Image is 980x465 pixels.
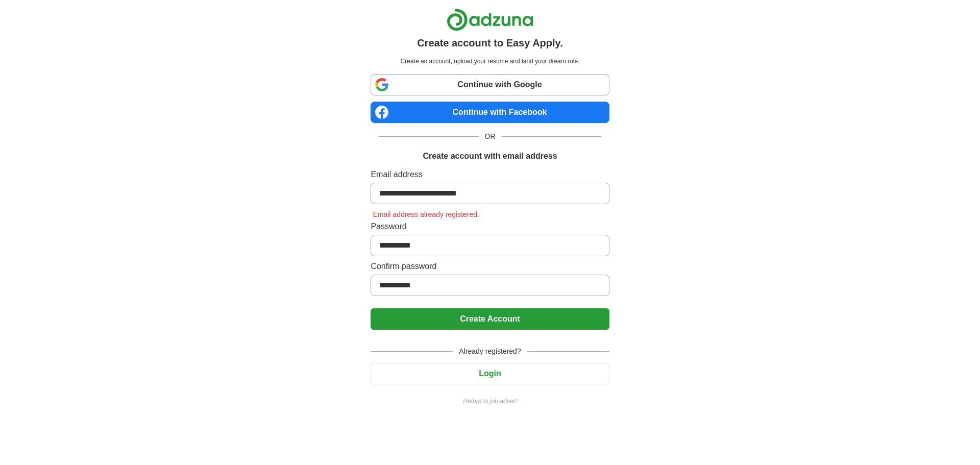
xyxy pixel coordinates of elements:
img: Adzuna logo [447,8,533,31]
button: Create Account [371,308,609,330]
a: Continue with Facebook [371,102,609,123]
label: Confirm password [371,260,609,273]
span: Email address already registered. [371,210,481,218]
span: OR [479,131,502,142]
a: Return to job advert [371,397,609,406]
h1: Create account to Easy Apply. [417,35,563,51]
a: Login [371,369,609,378]
label: Email address [371,168,609,181]
h1: Create account with email address [423,150,557,162]
span: Already registered? [453,346,527,357]
button: Login [371,363,609,384]
a: Continue with Google [371,74,609,95]
label: Password [371,221,609,233]
p: Create an account, upload your resume and land your dream role. [373,57,607,66]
